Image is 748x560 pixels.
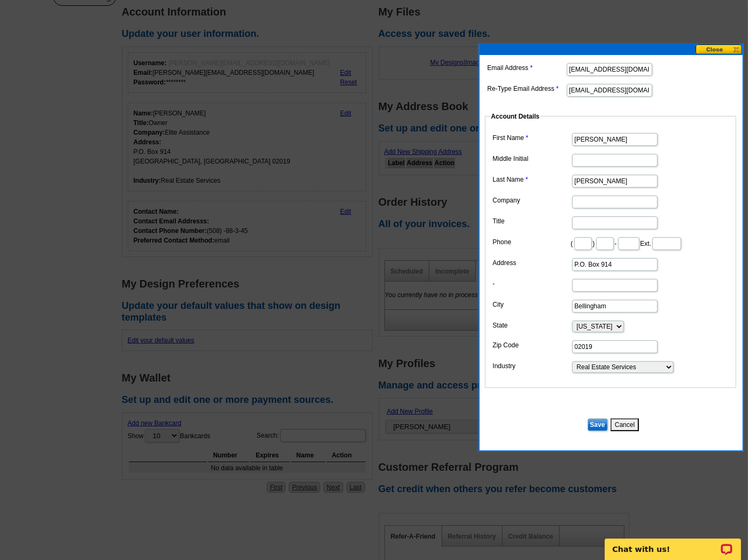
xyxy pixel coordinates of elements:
[488,84,566,94] label: Re-Type Email Address
[493,175,571,184] label: Last Name
[490,235,731,251] dd: ( ) - Ext.
[493,300,571,309] label: City
[493,216,571,226] label: Title
[493,154,571,164] label: Middle Initial
[493,196,571,205] label: Company
[611,418,639,431] button: Cancel
[493,361,571,371] label: Industry
[493,237,571,247] label: Phone
[493,133,571,143] label: First Name
[598,526,748,560] iframe: LiveChat chat widget
[493,258,571,268] label: Address
[488,63,566,73] label: Email Address
[493,321,571,330] label: State
[493,279,571,289] label: -
[588,418,608,431] input: Save
[493,340,571,350] label: Zip Code
[490,112,541,121] legend: Account Details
